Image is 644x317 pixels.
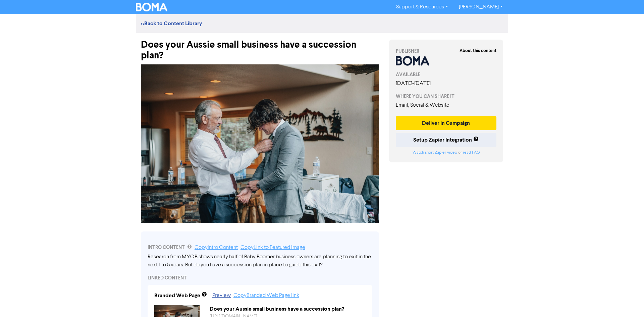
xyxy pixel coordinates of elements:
a: Copy Intro Content [195,245,238,250]
div: or [396,150,496,156]
div: LINKED CONTENT [148,274,372,281]
img: BOMA Logo [136,3,167,11]
a: Preview [212,293,231,298]
div: Email, Social & Website [396,101,496,109]
div: AVAILABLE [396,71,496,78]
div: Does your Aussie small business have a succession plan? [141,33,379,61]
a: read FAQ [463,151,480,155]
a: Support & Resources [391,2,453,12]
div: [DATE] - [DATE] [396,80,496,88]
button: Deliver in Campaign [396,116,496,130]
div: INTRO CONTENT [148,244,372,252]
div: Research from MYOB shows nearly half of Baby Boomer business owners are planning to exit in the n... [148,253,372,269]
div: Does your Aussie small business have a succession plan? [205,305,371,313]
a: Copy Branded Web Page link [233,293,299,298]
a: <<Back to Content Library [141,20,202,27]
div: PUBLISHER [396,48,496,55]
button: Setup Zapier Integration [396,133,496,147]
a: Copy Link to Featured Image [240,245,305,250]
div: Branded Web Page [154,292,200,300]
a: Watch short Zapier video [413,151,457,155]
strong: About this content [460,48,496,53]
div: WHERE YOU CAN SHARE IT [396,93,496,100]
a: [PERSON_NAME] [453,2,508,12]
